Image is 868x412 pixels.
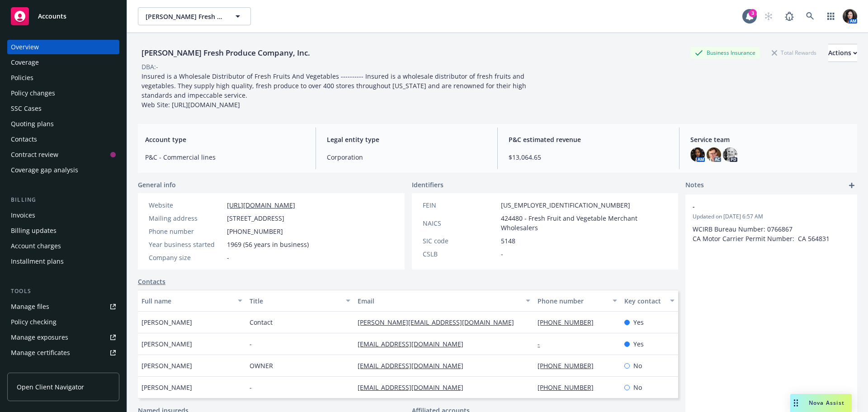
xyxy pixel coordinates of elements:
[11,147,58,162] div: Contract review
[11,71,33,85] div: Policies
[142,317,192,327] span: [PERSON_NAME]
[749,9,757,17] div: 3
[7,117,119,131] a: Quoting plans
[11,86,55,100] div: Policy changes
[7,254,119,269] a: Installment plans
[501,236,515,246] span: 5148
[7,330,119,345] a: Manage exposures
[423,218,497,228] div: NAICS
[149,227,223,236] div: Phone number
[624,296,665,306] div: Key contact
[358,318,521,327] a: [PERSON_NAME][EMAIL_ADDRESS][DOMAIN_NAME]
[790,394,852,412] button: Nova Assist
[822,7,840,25] a: Switch app
[142,296,232,306] div: Full name
[227,240,309,249] span: 1969 (56 years in business)
[327,135,486,144] span: Legal entity type
[423,200,497,210] div: FEIN
[138,277,165,286] a: Contacts
[7,299,119,314] a: Manage files
[11,346,70,360] div: Manage certificates
[412,180,443,189] span: Identifiers
[11,132,37,147] div: Contacts
[149,240,223,249] div: Year business started
[723,147,737,162] img: photo
[7,132,119,147] a: Contacts
[11,40,39,54] div: Overview
[7,101,119,116] a: SSC Cases
[7,361,119,375] a: Manage claims
[250,339,252,349] span: -
[138,180,176,189] span: General info
[621,290,678,312] button: Key contact
[250,361,273,370] span: OWNER
[633,383,642,392] span: No
[138,290,246,312] button: Full name
[358,296,520,306] div: Email
[809,399,844,407] span: Nova Assist
[11,315,57,329] div: Policy checking
[690,47,760,58] div: Business Insurance
[327,152,486,162] span: Corporation
[759,7,778,25] a: Start snowing
[11,239,61,253] div: Account charges
[633,317,644,327] span: Yes
[358,340,471,348] a: [EMAIL_ADDRESS][DOMAIN_NAME]
[11,208,35,223] div: Invoices
[227,253,229,262] span: -
[7,163,119,177] a: Coverage gap analysis
[11,223,57,238] div: Billing updates
[693,224,850,243] p: WCIRB Bureau Number: 0766867 CA Motor Carrier Permit Number: CA 564831
[7,4,119,29] a: Accounts
[767,47,821,58] div: Total Rewards
[11,299,49,314] div: Manage files
[693,202,826,211] span: -
[354,290,534,312] button: Email
[246,290,354,312] button: Title
[227,213,284,223] span: [STREET_ADDRESS]
[7,40,119,54] a: Overview
[149,200,223,210] div: Website
[358,361,471,370] a: [EMAIL_ADDRESS][DOMAIN_NAME]
[843,9,857,24] img: photo
[7,195,119,204] div: Billing
[149,213,223,223] div: Mailing address
[707,147,721,162] img: photo
[145,152,305,162] span: P&C - Commercial lines
[780,7,798,25] a: Report a Bug
[7,147,119,162] a: Contract review
[227,201,295,209] a: [URL][DOMAIN_NAME]
[145,135,305,144] span: Account type
[7,55,119,70] a: Coverage
[501,200,630,210] span: [US_EMPLOYER_IDENTIFICATION_NUMBER]
[7,86,119,100] a: Policy changes
[142,72,528,109] span: Insured is a Wholesale Distributor of Fresh Fruits And Vegetables ---------- Insured is a wholesa...
[685,194,857,251] div: -Updated on [DATE] 6:57 AMWCIRB Bureau Number: 0766867 CA Motor Carrier Permit Number: CA 564831
[146,12,224,21] span: [PERSON_NAME] Fresh Produce Company, Inc.
[142,339,192,349] span: [PERSON_NAME]
[846,180,857,191] a: add
[358,383,471,392] a: [EMAIL_ADDRESS][DOMAIN_NAME]
[423,249,497,259] div: CSLB
[509,135,668,144] span: P&C estimated revenue
[11,163,78,177] div: Coverage gap analysis
[138,47,314,59] div: [PERSON_NAME] Fresh Produce Company, Inc.
[538,383,601,392] a: [PHONE_NUMBER]
[7,71,119,85] a: Policies
[801,7,819,25] a: Search
[538,318,601,327] a: [PHONE_NUMBER]
[142,383,192,392] span: [PERSON_NAME]
[7,223,119,238] a: Billing updates
[250,383,252,392] span: -
[250,317,273,327] span: Contact
[142,62,158,71] div: DBA: -
[11,254,64,269] div: Installment plans
[790,394,802,412] div: Drag to move
[7,315,119,329] a: Policy checking
[538,296,607,306] div: Phone number
[690,147,705,162] img: photo
[501,213,668,232] span: 424480 - Fresh Fruit and Vegetable Merchant Wholesalers
[7,346,119,360] a: Manage certificates
[633,361,642,370] span: No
